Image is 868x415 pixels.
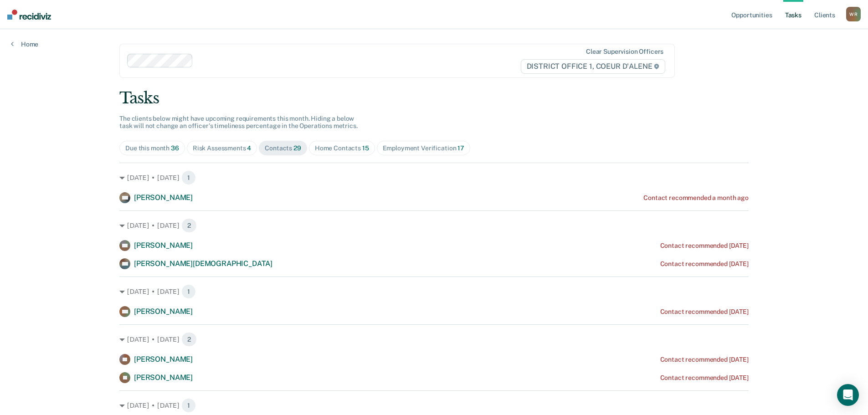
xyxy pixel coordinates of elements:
div: Clear supervision officers [586,48,663,56]
div: Contacts [265,144,301,152]
span: 2 [181,332,197,347]
div: Risk Assessments [193,144,252,152]
span: 1 [181,398,196,413]
span: The clients below might have upcoming requirements this month. Hiding a below task will not chang... [119,115,358,130]
div: Contact recommended a month ago [643,194,749,202]
div: Employment Verification [383,144,464,152]
span: 1 [181,284,196,299]
span: [PERSON_NAME] [134,307,193,316]
div: Contact recommended [DATE] [660,260,749,268]
div: Contact recommended [DATE] [660,308,749,316]
span: 1 [181,170,196,185]
div: Tasks [119,89,749,108]
div: Contact recommended [DATE] [660,356,749,364]
div: [DATE] • [DATE] 2 [119,218,749,233]
div: W R [846,7,861,21]
div: Home Contacts [315,144,369,152]
span: 2 [181,218,197,233]
span: 36 [171,144,179,152]
a: Home [11,40,38,48]
span: [PERSON_NAME][DEMOGRAPHIC_DATA] [134,259,272,268]
span: [PERSON_NAME] [134,355,193,364]
div: [DATE] • [DATE] 1 [119,398,749,413]
span: 4 [247,144,251,152]
span: [PERSON_NAME] [134,193,193,202]
div: [DATE] • [DATE] 1 [119,284,749,299]
div: Open Intercom Messenger [837,384,859,406]
span: 17 [457,144,464,152]
span: 29 [293,144,301,152]
span: 15 [362,144,369,152]
span: DISTRICT OFFICE 1, COEUR D'ALENE [521,59,666,74]
span: [PERSON_NAME] [134,373,193,382]
div: Contact recommended [DATE] [660,242,749,250]
img: Recidiviz [7,10,51,20]
span: [PERSON_NAME] [134,241,193,250]
button: WR [846,7,861,21]
div: [DATE] • [DATE] 2 [119,332,749,347]
div: Due this month [125,144,179,152]
div: Contact recommended [DATE] [660,374,749,382]
div: [DATE] • [DATE] 1 [119,170,749,185]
